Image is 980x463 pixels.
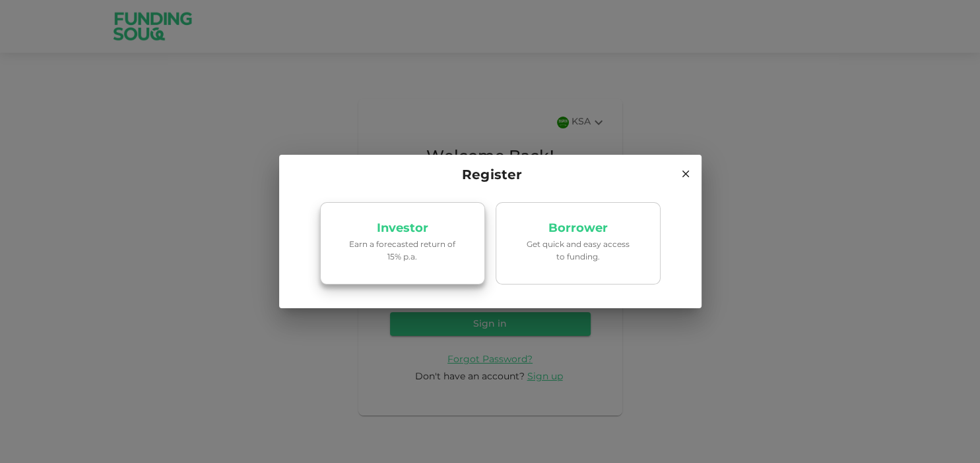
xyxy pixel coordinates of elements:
[377,223,428,235] p: Investor
[346,239,459,264] p: Earn a forecasted return of 15% p.a.
[496,202,661,285] a: BorrowerGet quick and easy access to funding.
[522,239,634,264] p: Get quick and easy access to funding.
[548,223,608,235] p: Borrower
[458,165,522,186] span: Register
[320,202,485,285] a: InvestorEarn a forecasted return of 15% p.a.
